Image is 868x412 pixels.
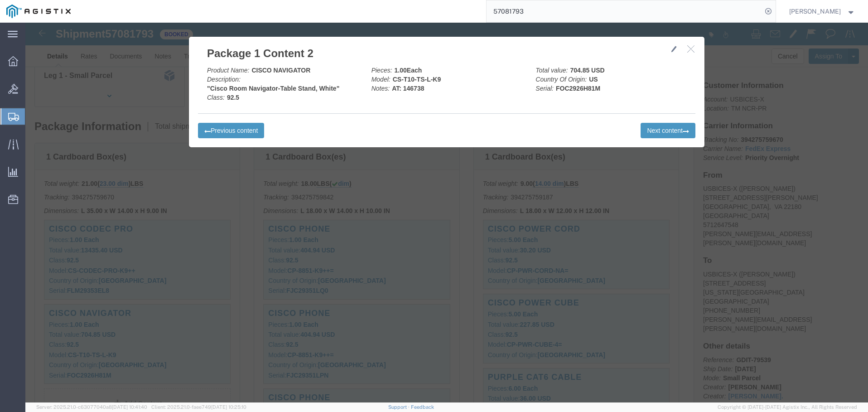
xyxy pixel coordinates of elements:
span: [DATE] 10:25:10 [211,404,246,410]
a: Support [388,404,411,410]
span: Copyright © [DATE]-[DATE] Agistix Inc., All Rights Reserved [718,403,857,411]
span: [DATE] 10:41:40 [112,404,147,410]
a: Feedback [411,404,434,410]
button: [PERSON_NAME] [789,6,856,17]
span: Server: 2025.21.0-c63077040a8 [36,404,147,410]
span: Client: 2025.21.0-faee749 [151,404,246,410]
img: logo [6,5,71,18]
input: Search for shipment number, reference number [487,0,762,22]
iframe: FS Legacy Container [25,23,868,402]
span: Nicholas Pace [789,6,841,16]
